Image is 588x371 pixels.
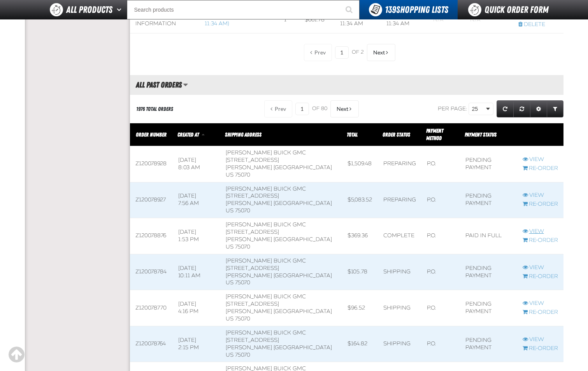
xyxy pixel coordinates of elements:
td: $1,509.48 [342,146,378,182]
input: Current page number [295,103,309,115]
span: of 80 [312,105,327,112]
span: [GEOGRAPHIC_DATA] [274,272,332,279]
span: US [226,279,233,286]
span: [PERSON_NAME] [226,164,272,171]
h2: All Past Orders [130,80,182,89]
td: Shipping [378,326,421,362]
span: [PERSON_NAME] [226,272,272,279]
a: Reset grid action [513,100,530,117]
span: of 2 [352,49,364,56]
td: Z120078928 [130,146,173,182]
td: Complete [378,218,421,254]
span: [PERSON_NAME] Buick GMC [226,221,306,228]
td: Paid in full [460,218,517,254]
a: Re-Order Z120078784 order [523,273,558,280]
td: [DATE] 11:34 AM [335,7,381,33]
td: [DATE] 2:15 PM [173,326,221,362]
a: Re-Order Z120078770 order [523,309,558,316]
td: P.O. [421,182,460,218]
td: [DATE] 1:53 PM [173,218,221,254]
a: Expand or Collapse Grid Filters [547,100,563,117]
span: Shipping Address [225,131,262,138]
span: Created At [177,131,199,138]
td: P.O. [421,254,460,290]
td: Preparing [378,146,421,182]
td: [DATE] 7:56 AM [173,182,221,218]
span: [GEOGRAPHIC_DATA] [274,164,332,171]
span: Next Page [373,49,385,56]
a: Delete checkout started from Quick Order (11/15/2024, 11:34 AM) [518,21,558,28]
td: Blank [428,7,465,33]
td: $369.36 [342,218,378,254]
a: Re-Order Z120078876 order [523,237,558,244]
span: US [226,243,233,250]
span: [GEOGRAPHIC_DATA] [274,200,332,206]
td: Z120078784 [130,254,173,290]
span: [STREET_ADDRESS] [226,301,279,307]
span: [PERSON_NAME] [226,236,272,243]
span: [STREET_ADDRESS] [226,337,279,343]
span: Next Page [337,106,348,112]
a: Re-Order Z120078928 order [523,165,558,172]
td: [DATE] 10:11 AM [173,254,221,290]
td: Pending payment [460,326,517,362]
a: Total [347,131,358,138]
bdo: 75070 [235,279,250,286]
button: Next Page [330,100,359,117]
td: $96.52 [342,290,378,326]
td: P.O. [421,146,460,182]
td: Pending payment [460,182,517,218]
td: Z120078764 [130,326,173,362]
span: [STREET_ADDRESS] [226,192,279,199]
td: Shipping [378,254,421,290]
a: View Z120078876 order [523,228,558,235]
span: US [226,171,233,178]
a: Re-Order Z120078764 order [523,345,558,352]
th: Row actions [517,123,563,146]
button: Manage grid views. Current view is All Past Orders [183,78,188,91]
div: 1976 Total Orders [136,105,173,113]
td: Preparing [378,182,421,218]
bdo: 75070 [235,352,250,358]
span: All Products [66,3,112,17]
td: Pending payment [460,290,517,326]
span: [PERSON_NAME] Buick GMC [226,185,306,192]
span: [PERSON_NAME] Buick GMC [226,293,306,300]
a: View Z120078764 order [523,336,558,343]
td: Shipping [378,290,421,326]
input: Current page number [335,46,349,59]
bdo: 75070 [235,207,250,214]
td: [DATE] 11:34 AM [381,7,427,33]
span: [PERSON_NAME] Buick GMC [226,149,306,156]
td: P.O. [421,218,460,254]
td: [DATE] 4:16 PM [173,290,221,326]
span: [PERSON_NAME] Buick GMC [226,329,306,336]
bdo: 75070 [235,171,250,178]
td: Pending payment [460,254,517,290]
span: Per page: [438,105,467,112]
a: Order Status [383,131,410,138]
span: [GEOGRAPHIC_DATA] [274,236,332,243]
td: 1 [279,7,299,33]
div: Scroll to the top [8,346,25,363]
span: Order Number [136,131,167,138]
span: [PERSON_NAME] [226,308,272,315]
span: US [226,207,233,214]
span: Payment Method [426,128,443,141]
td: Z120078770 [130,290,173,326]
a: Re-Order Z120078927 order [523,201,558,208]
span: 25 [472,105,484,113]
strong: 139 [385,4,396,15]
button: Next Page [367,44,395,61]
span: Payment Status [465,131,497,138]
span: [PERSON_NAME] [226,200,272,206]
span: [PERSON_NAME] [226,344,272,351]
td: $5,083.52 [342,182,378,218]
td: $105.78 [342,254,378,290]
a: View Z120078927 order [523,192,558,199]
a: Created At [177,131,200,138]
span: US [226,315,233,322]
span: [STREET_ADDRESS] [226,265,279,271]
td: $661.78 [299,7,335,33]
